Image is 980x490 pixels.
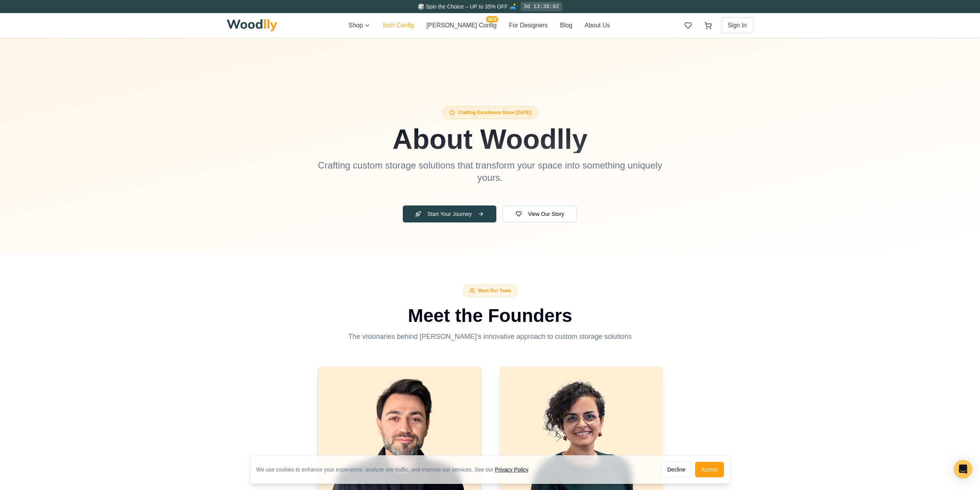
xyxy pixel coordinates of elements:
button: Inch Config [383,21,414,30]
h2: Meet the Founders [275,306,706,325]
button: Sign In [721,17,754,34]
button: Decline [661,462,692,477]
a: Privacy Policy [495,466,528,473]
button: Accept [695,462,724,477]
div: Meet Our Team [462,284,518,297]
div: 3d 13:38:02 [521,2,562,11]
button: [PERSON_NAME] ConfigNEW [426,21,496,30]
button: Start Your Journey [403,205,496,222]
span: NEW [486,16,498,22]
button: For Designers [509,21,548,30]
span: 🎲 Spin the Choice – UP to 35% OFF 🛋️ [418,3,516,10]
h1: About Woodlly [275,125,706,153]
button: Blog [560,21,572,30]
button: Shop [348,21,370,30]
button: About Us [585,21,610,30]
div: Crafting Excellence Since [DATE] [442,106,538,119]
p: Crafting custom storage solutions that transform your space into something uniquely yours. [318,159,663,184]
p: The visionaries behind [PERSON_NAME]'s innovative approach to custom storage solutions [342,331,638,342]
button: View Our Story [503,205,577,222]
div: We use cookies to enhance your experience, analyze site traffic, and improve our services. See our . [256,466,536,473]
img: Woodlly [227,19,278,32]
div: Open Intercom Messenger [954,460,972,478]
